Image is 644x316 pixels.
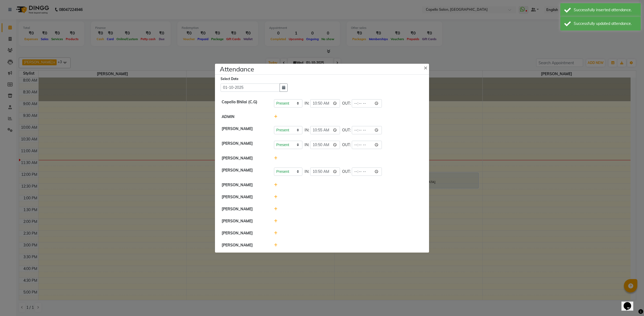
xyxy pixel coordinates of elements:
h4: Attendance [220,64,254,74]
div: [PERSON_NAME] [218,230,270,236]
span: × [424,63,427,71]
span: IN: [305,169,309,174]
div: [PERSON_NAME] [218,194,270,200]
label: Select Date [221,77,239,81]
div: [PERSON_NAME] [218,126,270,134]
div: [PERSON_NAME] [218,155,270,161]
span: OUT: [342,169,351,174]
div: [PERSON_NAME] [218,182,270,188]
div: [PERSON_NAME] [218,167,270,176]
span: IN: [305,127,309,133]
div: [PERSON_NAME] [218,141,270,149]
button: Close [419,60,433,75]
span: OUT: [342,101,351,106]
div: Successfully updated attendance. [574,21,637,26]
span: OUT: [342,127,351,133]
div: Capello Bhilai (C.G) [218,99,270,108]
span: OUT: [342,142,351,148]
div: [PERSON_NAME] [218,242,270,248]
iframe: chat widget [621,295,639,311]
div: Successfully inserted attendance. [574,7,637,13]
span: IN: [305,101,309,106]
span: IN: [305,142,309,148]
div: [PERSON_NAME] [218,206,270,212]
div: ADMIN [218,114,270,120]
div: [PERSON_NAME] [218,218,270,224]
input: Select date [221,83,280,92]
